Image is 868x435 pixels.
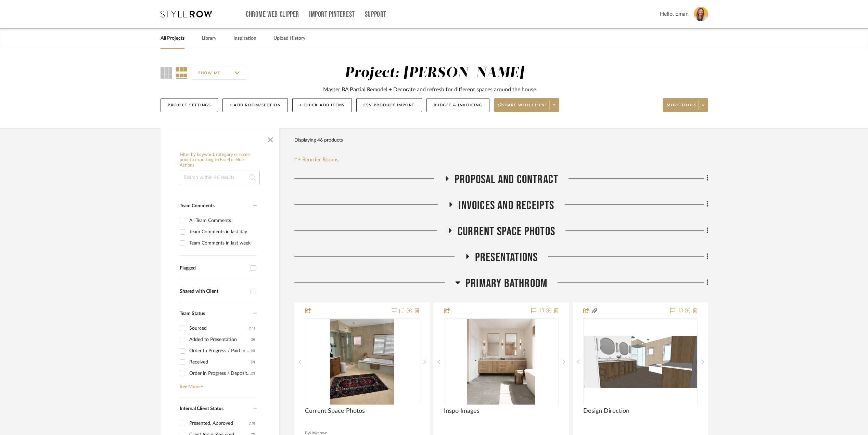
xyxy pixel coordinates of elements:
a: Chrome Web Clipper [246,12,299,17]
button: + Quick Add Items [292,98,352,112]
a: See More + [178,379,257,390]
img: Design Direction [584,336,697,388]
div: Master BA Partial Remodel + Decorate and refresh for different spaces around the house [323,85,536,94]
div: Shared with Client [180,289,247,294]
button: Reorder Rooms [294,156,339,164]
input: Search within 46 results [180,171,260,184]
span: Invoices and Receipts [458,198,554,213]
div: All Team Comments [189,215,255,226]
div: Added to Presentation [189,334,251,345]
span: Share with client [498,103,548,113]
span: More tools [667,103,697,113]
div: Sourced [189,323,249,334]
div: (2) [251,357,255,368]
div: Flagged [180,265,247,271]
div: (10) [249,418,255,429]
span: Presentations [475,250,538,265]
span: Inspo Images [444,407,480,415]
span: Design Direction [583,407,629,415]
div: (5) [251,334,255,345]
div: Order In Progress / Paid In Full w/ Freight, No Balance due [189,345,251,356]
button: Project Settings [161,98,218,112]
img: avatar [694,7,708,21]
a: All Projects [161,34,184,43]
div: Team Comments in last day [189,226,255,237]
span: Current Space Photos [458,224,555,239]
span: Proposal and Contract [455,172,558,187]
span: Hello, Eman [660,10,689,18]
div: (2) [251,368,255,379]
img: Inspo Images [467,319,535,405]
div: (11) [249,323,255,334]
div: Team Comments in last week [189,238,255,249]
a: Support [365,12,386,17]
a: Library [202,34,216,43]
span: Primary Bathroom [465,276,547,291]
div: (4) [251,345,255,356]
button: + Add Room/Section [222,98,288,112]
button: Share with client [494,98,560,112]
div: Received [189,357,251,368]
div: Project: [PERSON_NAME] [345,66,524,80]
button: CSV Product Import [356,98,422,112]
button: More tools [663,98,708,112]
span: Reorder Rooms [302,156,339,164]
a: Import Pinterest [309,12,355,17]
div: Presented, Approved [189,418,249,429]
span: Internal Client Status [180,406,224,411]
button: Close [264,132,277,145]
div: Displaying 46 products [294,133,343,147]
span: Team Status [180,311,205,316]
a: Inspiration [233,34,256,43]
span: Current Space Photos [305,407,365,415]
a: Upload History [273,34,305,43]
button: Budget & Invoicing [426,98,489,112]
span: Team Comments [180,203,215,208]
h6: Filter by keyword, category or name prior to exporting to Excel or Bulk Actions [180,152,260,168]
img: Current Space Photos [330,319,394,405]
div: Order in Progress / Deposit Paid / Balance due [189,368,251,379]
